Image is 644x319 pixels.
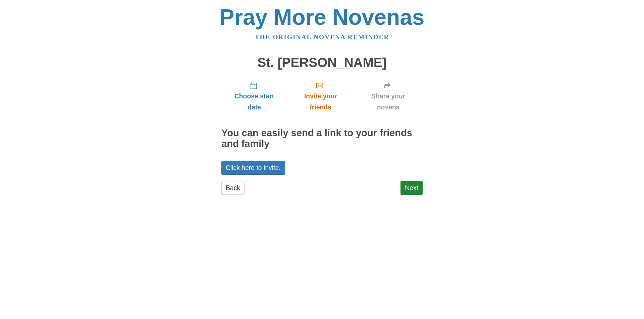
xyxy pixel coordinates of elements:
[287,76,354,116] a: Invite your friends
[228,91,280,113] span: Choose start date
[220,5,425,29] a: Pray More Novenas
[400,181,423,195] a: Next
[354,76,423,116] a: Share your novena
[221,56,423,70] h1: St. [PERSON_NAME]
[255,33,389,41] a: The original novena reminder
[361,91,416,113] span: Share your novena
[294,91,347,113] span: Invite your friends
[221,128,423,149] h2: You can easily send a link to your friends and family
[221,181,245,195] a: Back
[221,76,287,116] a: Choose start date
[221,161,285,175] a: Click here to invite.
